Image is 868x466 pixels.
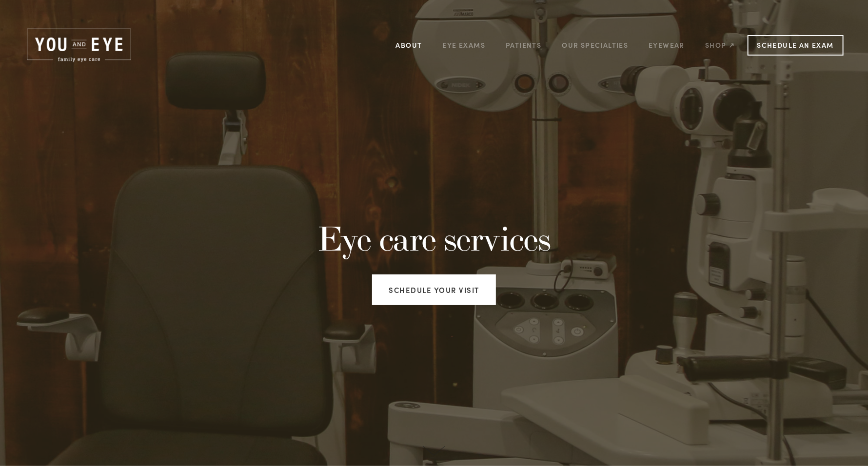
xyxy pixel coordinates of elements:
[396,38,422,53] a: About
[562,40,628,50] a: Our Specialties
[372,274,496,305] a: Schedule your visit
[24,27,134,64] img: Rochester, MN | You and Eye | Family Eye Care
[506,38,541,53] a: Patients
[443,38,486,53] a: Eye Exams
[185,219,684,258] h1: Eye care services
[705,38,735,53] a: Shop ↗
[748,35,844,56] a: Schedule an Exam
[649,38,685,53] a: Eyewear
